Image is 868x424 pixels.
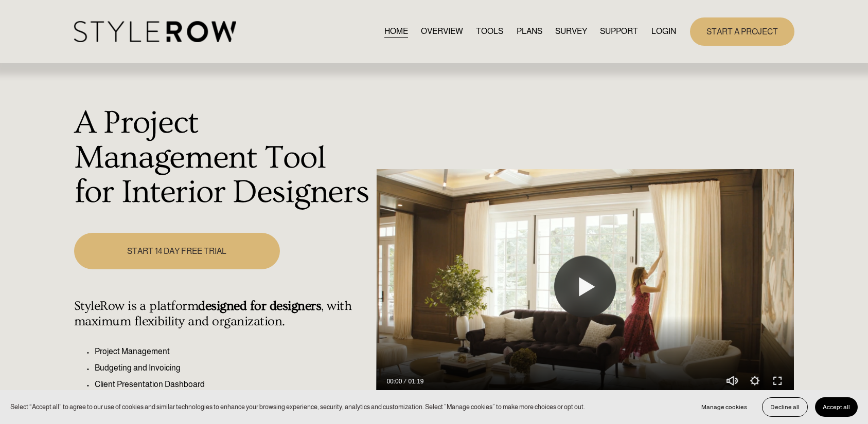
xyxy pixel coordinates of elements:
[600,25,638,39] a: folder dropdown
[74,299,371,329] h4: StyleRow is a platform , with maximum flexibility and organization.
[198,299,321,314] strong: designed for designers
[823,403,850,411] span: Accept all
[770,403,800,411] span: Decline all
[95,345,371,358] p: Project Management
[404,376,426,386] div: Duration
[476,25,503,39] a: TOOLS
[384,25,408,39] a: HOME
[690,17,794,46] a: START A PROJECT
[74,233,280,269] a: START 14 DAY FREE TRIAL
[386,389,784,396] input: Seek
[762,397,808,417] button: Decline all
[386,376,404,386] div: Current time
[815,397,858,417] button: Accept all
[694,397,755,417] button: Manage cookies
[74,106,371,210] h1: A Project Management Tool for Interior Designers
[95,378,371,391] p: Client Presentation Dashboard
[10,402,585,412] p: Select “Accept all” to agree to our use of cookies and similar technologies to enhance your brows...
[651,25,676,39] a: LOGIN
[554,256,616,318] button: Play
[701,403,747,411] span: Manage cookies
[517,25,542,39] a: PLANS
[600,25,638,38] span: SUPPORT
[421,25,463,39] a: OVERVIEW
[74,21,236,42] img: StyleRow
[95,362,371,374] p: Budgeting and Invoicing
[555,25,587,39] a: SURVEY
